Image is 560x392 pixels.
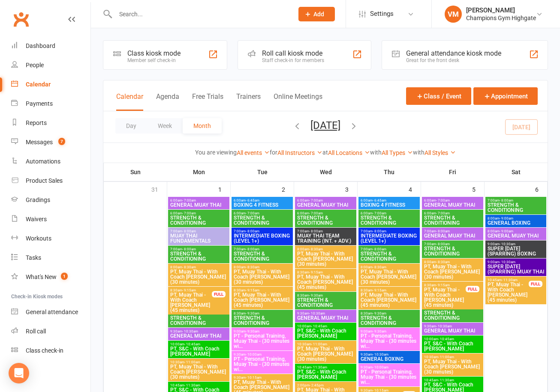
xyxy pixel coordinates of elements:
button: Week [147,118,183,134]
span: 7:00am [297,229,355,233]
input: Search... [113,8,287,20]
div: Product Sales [26,177,63,184]
span: PT, Muay Thai - With Coach [PERSON_NAME] (45 minutes) [233,292,291,308]
div: Automations [26,158,60,165]
span: STRENGTH & CONDITIONING [297,215,355,226]
span: - 8:00am [436,229,450,233]
span: 9:30am [360,365,418,369]
strong: with [413,149,425,156]
span: - 9:15am [182,288,196,292]
span: Add [313,11,324,18]
span: - 9:15am [373,288,386,292]
th: Wed [294,163,358,181]
div: General attendance [26,309,78,315]
strong: for [270,149,277,156]
th: Sat [485,163,548,181]
span: - 8:00am [500,199,513,202]
span: 9:30am [297,312,355,315]
span: 6:00am [233,211,291,215]
span: - 8:00am [373,229,386,233]
span: 7:00am [360,229,418,233]
button: Free Trials [192,92,223,111]
span: - 9:30am [373,312,386,315]
span: 6:00am [424,199,482,202]
span: - 11:30am [311,365,327,369]
span: - 7:00am [309,199,323,202]
span: PT, Muay Thai - With Coach [PERSON_NAME] (30 minutes) [424,359,482,374]
span: PT, S&C - With Coach [PERSON_NAME] [424,341,482,351]
span: PT, Muay Thai - With Coach [PERSON_NAME] (30 minutes) [170,364,228,380]
span: PT - Personal Training, Muay Thai - (30 minutes wi... [360,369,418,385]
span: - 8:30am [246,265,259,269]
span: 8:00am [233,265,291,269]
div: Class check-in [26,347,63,354]
span: 8:30am [297,294,355,297]
span: 10:00am [424,337,482,341]
span: 6:00am [360,211,418,215]
div: Messages [26,139,53,146]
span: - 9:15am [246,288,259,292]
span: - 10:30am [500,242,515,246]
span: 8:00am [360,265,418,269]
span: - 11:30am [184,383,200,387]
span: - 2:45pm [310,383,324,387]
span: - 11:30am [438,378,454,382]
strong: with [370,149,382,156]
span: PT, S&C - With Coach [PERSON_NAME] [297,369,355,380]
span: STRENGTH & CONDITIONING [360,315,418,326]
div: Roll call kiosk mode [262,49,324,57]
span: - 10:00am [373,365,388,369]
span: 8:00am [297,247,355,251]
a: Roll call [11,322,90,341]
div: Great for the front desk [406,57,501,63]
span: - 8:00am [246,247,259,251]
span: STRENGTH & CONDITIONING [424,310,482,321]
span: 9:00am [487,260,545,264]
span: BOXING 4 FITNESS [233,202,291,208]
div: Payments [26,100,53,107]
span: 10:30am [170,360,228,364]
span: - 9:30am [246,330,259,333]
span: STRENGTH & CONDITIONING [360,215,418,226]
span: PT - Personal Training, Muay Thai - (30 minutes wi... [233,356,291,372]
span: PT, Muay Thai - With Coach [PERSON_NAME] (30 minutes) [424,264,482,279]
a: All Types [382,149,413,156]
a: Clubworx [10,9,32,30]
span: STRENGTH & CONDITIONING [233,251,291,261]
a: General attendance kiosk mode [11,303,90,322]
div: Roll call [26,328,46,335]
span: 7 [58,138,65,145]
div: VM [445,6,462,23]
span: BOXING 4 FITNESS [360,202,418,208]
div: 5 [472,182,484,196]
th: Mon [167,163,231,181]
span: - 8:30am [373,265,386,269]
span: STRENGTH & CONDITIONING [170,251,228,261]
span: - 10:30am [436,324,452,328]
div: Reports [26,119,47,126]
span: 9:00am [233,330,291,333]
span: - 7:00am [373,211,386,215]
span: 6:00am [297,199,355,202]
span: PT, S&C - With Coach [PERSON_NAME] [170,346,228,356]
span: PT, Muay Thai - With Coach [PERSON_NAME] (45 minutes) [360,292,418,308]
span: - 7:00am [246,211,259,215]
span: - 10:30am [373,353,388,356]
button: Agenda [156,92,179,111]
span: 10:30am [297,342,355,346]
span: - 8:00am [373,247,386,251]
span: 10:45am [170,383,228,387]
span: 6:00am [233,199,291,202]
span: GENERAL BOXING [487,220,545,226]
div: Dashboard [26,42,55,49]
div: 3 [345,182,357,196]
span: - 7:00am [182,199,196,202]
span: - 7:00am [436,211,450,215]
span: MUAY THAI FUNDAMENTALS [170,233,228,244]
span: 7:00am [233,247,291,251]
div: FULL [466,286,479,292]
span: PT - Personal Training, Muay Thai - (30 minutes wi... [360,333,418,349]
span: - 8:00am [309,229,323,233]
span: - 11:30am [502,278,518,282]
span: - 10:45am [311,324,327,328]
